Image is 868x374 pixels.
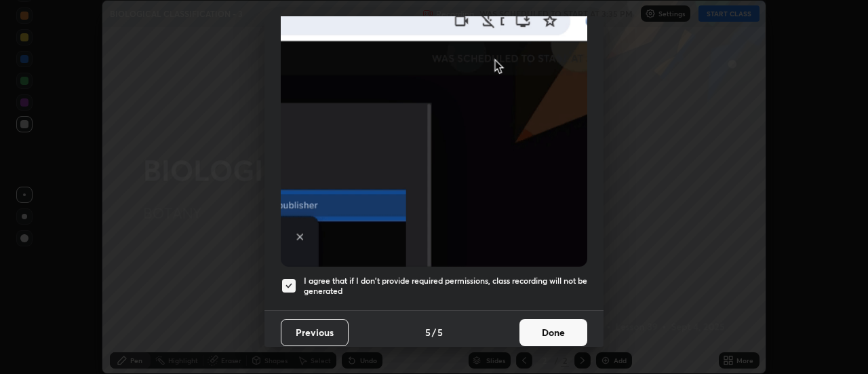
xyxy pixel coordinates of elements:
[304,276,587,297] h5: I agree that if I don't provide required permissions, class recording will not be generated
[519,319,587,346] button: Done
[425,325,431,339] h4: 5
[432,325,436,339] h4: /
[281,319,349,346] button: Previous
[437,325,443,339] h4: 5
